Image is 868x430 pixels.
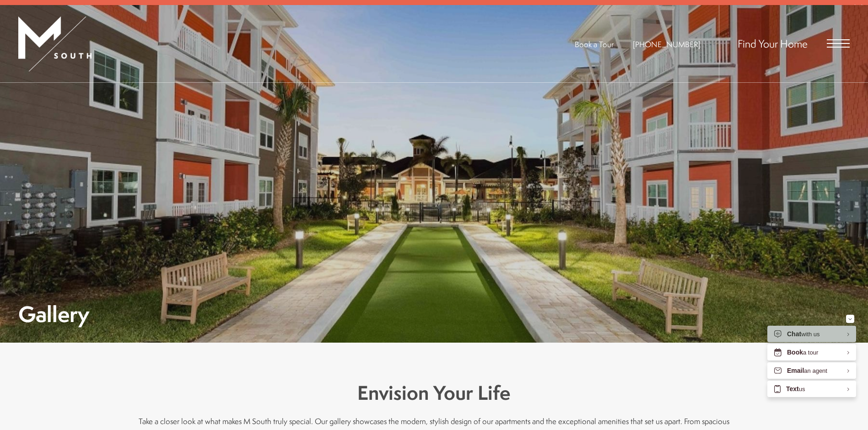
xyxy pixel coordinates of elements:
[827,39,850,48] button: Open Menu
[18,16,92,71] img: MSouth
[137,379,732,407] h3: Envision Your Life
[18,304,89,324] h1: Gallery
[575,39,614,49] a: Book a Tour
[633,39,701,49] a: Call Us at 813-570-8014
[633,39,701,49] span: [PHONE_NUMBER]
[738,36,808,51] a: Find Your Home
